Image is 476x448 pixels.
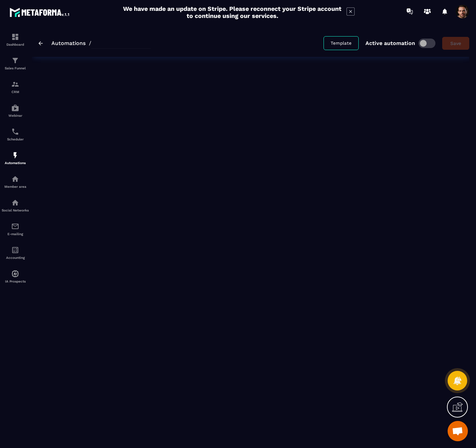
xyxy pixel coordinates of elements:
img: arrow [39,41,43,45]
a: automationsautomationsMember area [2,170,29,194]
p: Dashboard [2,43,29,46]
a: formationformationDashboard [2,28,29,51]
p: Social Networks [2,208,29,212]
a: accountantaccountantAccounting [2,241,29,265]
a: automationsautomationsWebinar [2,99,29,122]
p: Accounting [2,256,29,260]
img: email [11,222,19,230]
img: social-network [11,199,19,207]
a: schedulerschedulerScheduler [2,122,29,146]
a: social-networksocial-networkSocial Networks [2,194,29,217]
img: logo [9,6,70,18]
img: accountant [11,246,19,254]
p: Sales Funnel [2,66,29,70]
p: CRM [2,90,29,94]
a: emailemailE-mailing [2,217,29,241]
p: Scheduler [2,137,29,141]
a: formationformationCRM [2,75,29,99]
img: automations [11,270,19,278]
img: automations [11,151,19,159]
p: Automations [2,161,29,165]
button: Template [324,36,359,50]
h2: We have made an update on Stripe. Please reconnect your Stripe account to continue using our serv... [121,5,343,19]
p: Active automation [365,40,415,46]
a: formationformationSales Funnel [2,51,29,75]
span: / [89,40,91,46]
a: automationsautomationsAutomations [2,146,29,170]
p: E-mailing [2,232,29,236]
p: Member area [2,185,29,188]
img: automations [11,104,19,112]
img: formation [11,57,19,65]
img: formation [11,80,19,88]
a: Open chat [448,421,468,441]
p: Webinar [2,114,29,117]
p: IA Prospects [2,279,29,283]
img: automations [11,175,19,183]
a: Automations [51,40,86,46]
img: formation [11,33,19,41]
img: scheduler [11,128,19,136]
